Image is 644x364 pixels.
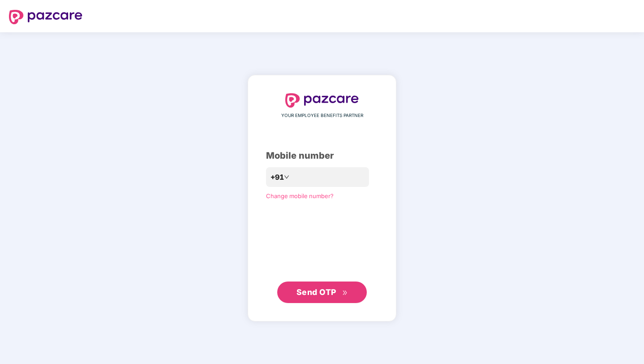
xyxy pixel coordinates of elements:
[266,149,378,163] div: Mobile number
[266,192,334,199] a: Change mobile number?
[342,290,348,296] span: double-right
[285,93,359,108] img: logo
[284,174,289,180] span: down
[9,10,82,24] img: logo
[270,172,284,183] span: +91
[296,287,336,297] span: Send OTP
[281,112,363,119] span: YOUR EMPLOYEE BENEFITS PARTNER
[277,282,367,303] button: Send OTPdouble-right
